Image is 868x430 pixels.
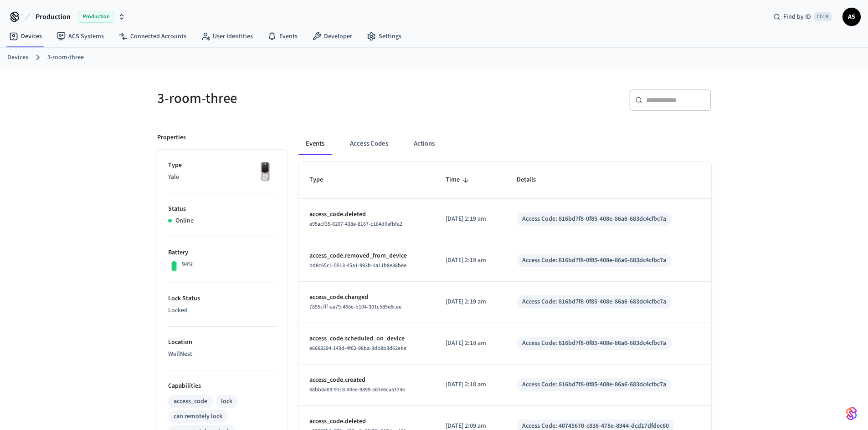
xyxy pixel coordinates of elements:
[47,53,84,62] a: 3-room-three
[168,294,277,304] p: Lock Status
[254,161,277,183] img: Yale Assure Touchscreen Wifi Smart Lock, Satin Nickel, Front
[309,334,424,344] p: access_code.scheduled_on_device
[305,28,360,45] a: Developer
[309,375,424,385] p: access_code.created
[309,251,424,261] p: access_code.removed_from_device
[522,256,666,265] div: Access Code: 816bd7f8-0f85-408e-86a6-683dc4cfbc7a
[194,28,260,45] a: User Identities
[446,214,495,224] p: [DATE] 2:19 am
[168,161,277,170] p: Type
[168,349,277,359] p: WellNest
[446,297,495,307] p: [DATE] 2:19 am
[766,9,839,25] div: Find by IDCtrl K
[783,12,811,21] span: Find by ID
[842,8,861,26] button: AS
[360,28,409,45] a: Settings
[168,172,277,182] p: Yale
[168,248,277,258] p: Battery
[309,344,406,352] span: e6668294-143d-4f62-98ba-3db8b3d62ebe
[182,260,194,269] p: 94%
[168,338,277,347] p: Location
[111,28,194,45] a: Connected Accounts
[2,28,49,45] a: Devices
[36,11,71,22] span: Production
[517,173,548,187] span: Details
[309,173,335,187] span: Type
[522,214,666,224] div: Access Code: 816bd7f8-0f85-408e-86a6-683dc4cfbc7a
[843,9,860,25] span: AS
[446,380,495,390] p: [DATE] 2:18 am
[522,297,666,307] div: Access Code: 816bd7f8-0f85-408e-86a6-683dc4cfbc7a
[168,381,277,391] p: Capabilities
[446,256,495,265] p: [DATE] 2:19 am
[309,293,424,302] p: access_code.changed
[309,210,424,219] p: access_code.deleted
[168,204,277,214] p: Status
[522,380,666,390] div: Access Code: 816bd7f8-0f85-408e-86a6-683dc4cfbc7a
[309,303,401,311] span: 7895cfff-aa79-468e-b104-301c585e6cee
[157,133,186,142] p: Properties
[309,386,405,394] span: 68bb8a03-91c8-40ee-9899-561e6ca5124e
[846,406,857,421] img: SeamLogoGradient.69752ec5.svg
[298,133,332,155] button: Events
[168,306,277,315] p: Locked
[7,53,28,62] a: Devices
[406,133,442,155] button: Actions
[49,28,111,45] a: ACS Systems
[814,12,832,21] span: Ctrl K
[446,339,495,348] p: [DATE] 2:18 am
[522,339,666,348] div: Access Code: 816bd7f8-0f85-408e-86a6-683dc4cfbc7a
[446,173,472,187] span: Time
[175,216,194,226] p: Online
[260,28,305,45] a: Events
[157,89,429,108] h5: 3-room-three
[174,397,207,406] div: access_code
[343,133,395,155] button: Access Codes
[174,412,222,421] div: can remotely lock
[309,417,424,426] p: access_code.deleted
[309,220,402,228] span: e95acf35-6207-438e-8167-c184d0afbfa2
[309,262,406,269] span: bd8c65c1-5513-45a1-993b-1a11b8e38bee
[78,11,114,23] span: Production
[298,133,711,155] div: ant example
[221,397,232,406] div: lock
